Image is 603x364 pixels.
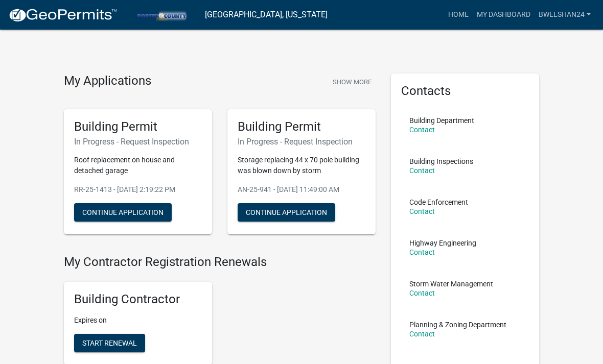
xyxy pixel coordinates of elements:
[74,334,145,352] button: Start Renewal
[409,280,493,287] p: Storm Water Management
[74,155,202,176] p: Roof replacement on house and detached garage
[238,119,365,134] h5: Building Permit
[409,207,435,215] a: Contact
[409,158,473,165] p: Building Inspections
[64,255,376,270] h4: My Contractor Registration Renewals
[409,239,476,247] p: Highway Engineering
[82,339,137,347] span: Start Renewal
[205,6,328,23] a: [GEOGRAPHIC_DATA], [US_STATE]
[238,155,365,176] p: Storage replacing 44 x 70 pole building was blown down by storm
[473,5,535,25] a: My Dashboard
[409,321,506,328] p: Planning & Zoning Department
[74,315,202,326] p: Expires on
[238,137,365,147] h6: In Progress - Request Inspection
[238,184,365,195] p: AN-25-941 - [DATE] 11:49:00 AM
[409,330,435,338] a: Contact
[409,289,435,297] a: Contact
[74,292,202,307] h5: Building Contractor
[74,119,202,134] h5: Building Permit
[409,248,435,256] a: Contact
[401,84,529,99] h5: Contacts
[126,8,197,21] img: Porter County, Indiana
[74,203,172,222] button: Continue Application
[409,166,435,175] a: Contact
[238,203,335,222] button: Continue Application
[329,74,376,90] button: Show More
[444,5,473,25] a: Home
[409,199,468,206] p: Code Enforcement
[74,137,202,147] h6: In Progress - Request Inspection
[74,184,202,195] p: RR-25-1413 - [DATE] 2:19:22 PM
[535,5,595,25] a: Bwelshan24
[64,74,151,89] h4: My Applications
[409,117,474,124] p: Building Department
[409,126,435,134] a: Contact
